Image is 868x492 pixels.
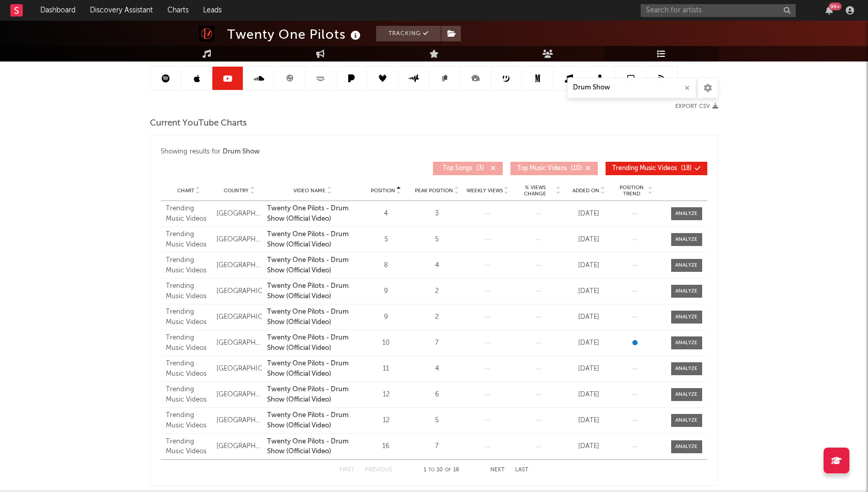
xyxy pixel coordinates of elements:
[445,468,451,472] span: of
[363,338,409,348] div: 10
[566,338,612,348] div: [DATE]
[440,165,487,172] span: ( 3 )
[490,467,505,473] button: Next
[606,162,707,175] button: Trending Music Videos(18)
[517,165,567,172] span: Top Music Videos
[414,390,460,400] div: 6
[433,162,503,175] button: Top Songs(3)
[363,441,409,452] div: 16
[363,209,409,219] div: 4
[510,162,598,175] button: Top Music Videos(10)
[443,165,472,172] span: Top Songs
[415,188,453,194] span: Peak Position
[166,229,211,250] div: Trending Music Videos
[414,338,460,348] div: 7
[166,333,211,353] div: Trending Music Videos
[414,364,460,374] div: 4
[216,416,262,426] div: [GEOGRAPHIC_DATA]
[339,467,354,473] button: First
[216,338,262,348] div: [GEOGRAPHIC_DATA]
[566,364,612,374] div: [DATE]
[566,441,612,452] div: [DATE]
[216,209,262,219] div: [GEOGRAPHIC_DATA]
[161,146,707,158] div: Showing results for
[166,410,211,431] div: Trending Music Videos
[267,410,358,431] a: Twenty One Pilots - Drum Show (Official Video)
[414,286,460,297] div: 2
[166,204,211,224] div: Trending Music Videos
[567,78,696,98] input: Search Playlists/Charts
[223,146,260,158] div: Drum Show
[414,441,460,452] div: 7
[829,3,842,10] div: 99 +
[414,260,460,271] div: 4
[516,185,555,197] span: % Views Change
[267,359,358,379] a: Twenty One Pilots - Drum Show (Official Video)
[414,416,460,426] div: 5
[267,281,358,301] a: Twenty One Pilots - Drum Show (Official Video)
[267,437,358,457] a: Twenty One Pilots - Drum Show (Official Video)
[376,26,441,41] button: Tracking
[566,235,612,245] div: [DATE]
[216,390,262,400] div: [GEOGRAPHIC_DATA]
[216,364,262,374] div: [GEOGRAPHIC_DATA]
[216,312,262,322] div: [GEOGRAPHIC_DATA]
[612,165,677,172] span: Trending Music Videos
[293,188,326,194] span: Video Name
[371,188,395,194] span: Position
[267,255,358,275] a: Twenty One Pilots - Drum Show (Official Video)
[227,26,363,43] div: Twenty One Pilots
[166,255,211,275] div: Trending Music Videos
[675,103,718,110] button: Export CSV
[363,416,409,426] div: 12
[515,467,529,473] button: Last
[166,359,211,379] div: Trending Music Videos
[267,333,358,353] div: Twenty One Pilots - Drum Show (Official Video)
[641,4,796,17] input: Search for artists
[363,390,409,400] div: 12
[414,312,460,322] div: 2
[363,312,409,322] div: 9
[467,188,503,194] span: Weekly Views
[150,117,247,130] span: Current YouTube Charts
[267,229,358,250] a: Twenty One Pilots - Drum Show (Official Video)
[224,188,249,194] span: Country
[166,281,211,301] div: Trending Music Videos
[413,464,470,476] div: 1 10 18
[216,286,262,297] div: [GEOGRAPHIC_DATA]
[517,165,582,172] span: ( 10 )
[363,364,409,374] div: 11
[566,416,612,426] div: [DATE]
[566,312,612,322] div: [DATE]
[267,204,358,224] a: Twenty One Pilots - Drum Show (Official Video)
[566,260,612,271] div: [DATE]
[166,385,211,405] div: Trending Music Videos
[267,307,358,327] a: Twenty One Pilots - Drum Show (Official Video)
[363,235,409,245] div: 5
[566,286,612,297] div: [DATE]
[572,188,599,194] span: Added On
[612,165,692,172] span: ( 18 )
[363,260,409,271] div: 8
[216,260,262,271] div: [GEOGRAPHIC_DATA]
[365,467,392,473] button: Previous
[166,437,211,457] div: Trending Music Videos
[267,385,358,405] a: Twenty One Pilots - Drum Show (Official Video)
[566,390,612,400] div: [DATE]
[363,286,409,297] div: 9
[428,468,435,472] span: to
[216,441,262,452] div: [GEOGRAPHIC_DATA]
[166,307,211,327] div: Trending Music Videos
[566,209,612,219] div: [DATE]
[617,185,647,197] span: Position Trend
[414,209,460,219] div: 3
